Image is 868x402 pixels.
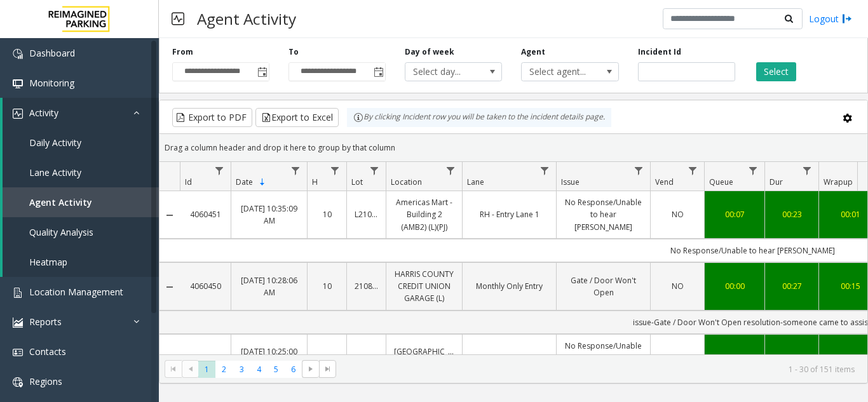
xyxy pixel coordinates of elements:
[239,274,299,298] a: [DATE] 10:28:06 AM
[29,226,93,238] span: Quality Analysis
[29,375,62,387] span: Regions
[467,177,484,187] span: Lane
[315,352,339,364] a: 10
[672,281,684,291] span: NO
[522,63,599,81] span: Select agent...
[773,352,811,364] a: 00:19
[371,63,385,81] span: Toggle popup
[470,208,548,220] a: RH - Entry Lane 1
[288,46,299,58] label: To
[655,177,674,187] span: Vend
[239,345,299,370] a: [DATE] 10:25:00 AM
[13,109,23,119] img: 'icon'
[172,108,252,127] button: Export to PDF
[302,360,319,378] span: Go to the next page
[159,210,180,220] a: Collapse Details
[564,196,642,233] a: No Response/Unable to hear [PERSON_NAME]
[172,46,193,58] label: From
[799,162,816,179] a: Dur Filter Menu
[315,208,339,220] a: 10
[564,340,642,377] a: No Response/Unable to hear [PERSON_NAME]
[13,377,23,387] img: 'icon'
[29,316,62,328] span: Reports
[344,364,855,375] kendo-pager-info: 1 - 30 of 151 items
[29,137,81,149] span: Daily Activity
[709,177,733,187] span: Queue
[239,203,299,227] a: [DATE] 10:35:09 AM
[29,286,123,298] span: Location Management
[159,354,180,364] a: Collapse Details
[394,268,454,305] a: HARRIS COUNTY CREDIT UNION GARAGE (L)
[353,112,363,123] img: infoIcon.svg
[315,280,339,292] a: 10
[521,46,545,58] label: Agent
[306,364,316,374] span: Go to the next page
[236,177,253,187] span: Date
[658,352,696,364] a: NO
[250,361,268,378] span: Page 4
[3,187,159,217] a: Agent Activity
[187,352,223,364] a: 4060449
[391,177,422,187] span: Location
[29,107,58,119] span: Activity
[13,49,23,59] img: 'icon'
[29,196,92,208] span: Agent Activity
[285,361,302,378] span: Page 6
[13,318,23,328] img: 'icon'
[191,3,302,34] h3: Agent Activity
[185,177,192,187] span: Id
[159,137,867,159] div: Drag a column header and drop it here to group by that column
[355,280,378,292] a: 21086900
[3,98,159,128] a: Activity
[824,177,853,187] span: Wrapup
[233,361,250,378] span: Page 3
[638,46,681,58] label: Incident Id
[756,62,796,81] button: Select
[355,208,378,220] a: L21036801
[773,280,811,292] div: 00:27
[442,162,459,179] a: Location Filter Menu
[712,280,757,292] div: 00:00
[712,352,757,364] a: 00:10
[159,282,180,292] a: Collapse Details
[470,280,548,292] a: Monthly Only Entry
[312,177,318,187] span: H
[351,177,363,187] span: Lot
[327,162,344,179] a: H Filter Menu
[470,352,548,364] a: WaterP EN2
[29,77,74,89] span: Monitoring
[684,162,702,179] a: Vend Filter Menu
[257,177,268,187] span: Sortable
[198,361,215,378] span: Page 1
[366,162,383,179] a: Lot Filter Menu
[842,12,852,25] img: logout
[172,3,184,34] img: pageIcon
[405,46,454,58] label: Day of week
[809,12,852,25] a: Logout
[672,352,684,363] span: NO
[347,108,611,127] div: By clicking Incident row you will be taken to the incident details page.
[13,79,23,89] img: 'icon'
[630,162,648,179] a: Issue Filter Menu
[13,347,23,358] img: 'icon'
[658,208,696,220] a: NO
[159,162,867,354] div: Data table
[13,288,23,298] img: 'icon'
[745,162,762,179] a: Queue Filter Menu
[564,274,642,298] a: Gate / Door Won't Open
[405,63,482,81] span: Select day...
[773,208,811,220] a: 00:23
[319,360,336,378] span: Go to the last page
[672,209,684,220] span: NO
[255,108,339,127] button: Export to Excel
[561,177,580,187] span: Issue
[712,208,757,220] a: 00:07
[536,162,553,179] a: Lane Filter Menu
[323,364,333,374] span: Go to the last page
[3,157,159,187] a: Lane Activity
[29,47,75,59] span: Dashboard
